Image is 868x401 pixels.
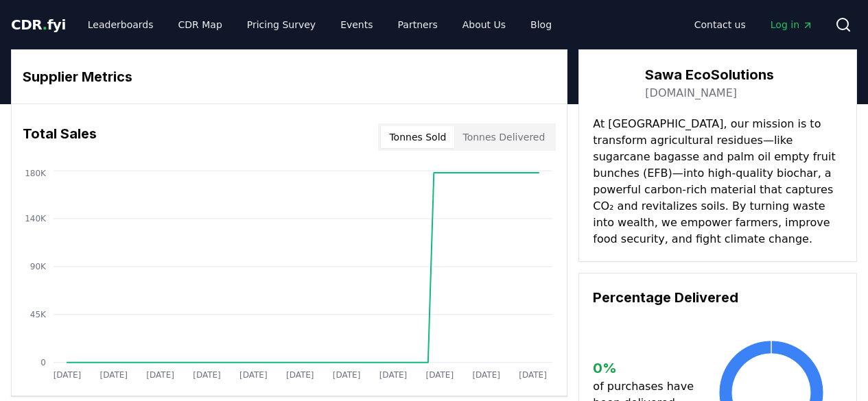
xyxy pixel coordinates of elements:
tspan: [DATE] [473,370,501,380]
tspan: [DATE] [193,370,221,380]
a: Partners [387,12,449,37]
tspan: [DATE] [239,370,268,380]
tspan: [DATE] [333,370,361,380]
tspan: [DATE] [146,370,174,380]
tspan: [DATE] [426,370,454,380]
button: Tonnes Sold [381,126,454,148]
tspan: 180K [25,169,47,178]
span: CDR fyi [11,16,66,33]
a: Blog [519,12,563,37]
h3: Percentage Delivered [593,287,843,308]
h3: Supplier Metrics [23,66,556,87]
a: CDR Map [167,12,233,37]
tspan: [DATE] [54,370,82,380]
a: Pricing Survey [236,12,327,37]
nav: Main [77,12,563,37]
tspan: [DATE] [100,370,128,380]
a: Leaderboards [77,12,165,37]
tspan: 90K [30,262,47,271]
tspan: 45K [30,310,47,319]
h3: 0 % [593,358,699,378]
nav: Main [683,12,824,37]
h3: Total Sales [23,123,97,151]
a: Contact us [683,12,757,37]
p: At [GEOGRAPHIC_DATA], our mission is to transform agricultural residues—like sugarcane bagasse an... [593,116,843,247]
h3: Sawa EcoSolutions [645,64,774,85]
tspan: 140K [25,214,47,223]
span: Log in [771,18,813,32]
tspan: [DATE] [519,370,548,380]
a: About Us [451,12,517,37]
tspan: [DATE] [286,370,314,380]
tspan: 0 [40,358,46,367]
button: Tonnes Delivered [454,126,553,148]
a: CDR.fyi [11,15,66,34]
span: . [43,16,47,33]
tspan: [DATE] [379,370,408,380]
a: Log in [760,12,824,37]
a: [DOMAIN_NAME] [645,85,737,101]
a: Events [329,12,384,37]
img: Sawa EcoSolutions-logo [593,64,631,102]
